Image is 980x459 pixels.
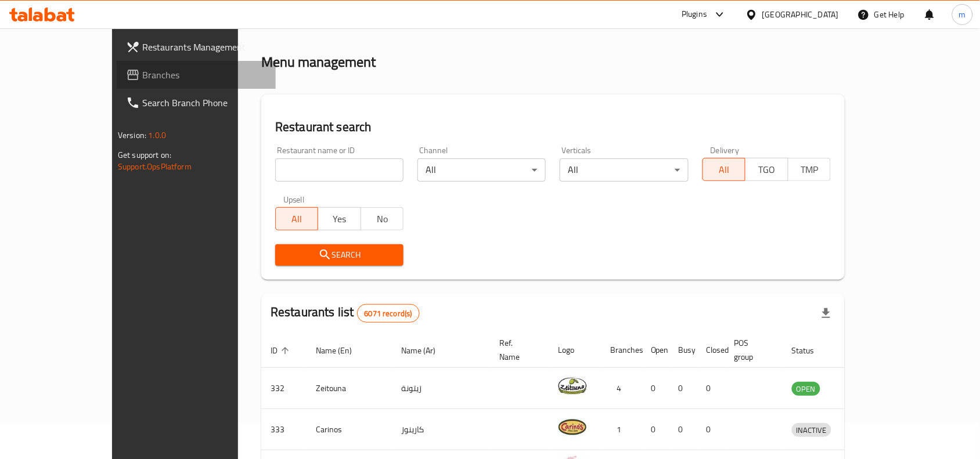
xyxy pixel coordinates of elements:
a: Support.OpsPlatform [118,159,192,174]
td: 0 [697,409,725,450]
div: OPEN [792,382,820,396]
th: Open [642,332,669,368]
td: زيتونة [392,368,490,409]
span: No [366,211,399,227]
td: 0 [642,368,669,409]
img: Carinos [558,413,587,442]
span: Version: [118,128,146,143]
span: Branches [142,68,266,82]
span: Yes [323,211,356,227]
span: Search Branch Phone [142,96,266,110]
span: Restaurants Management [142,40,266,54]
td: 333 [261,409,307,450]
span: POS group [734,336,769,364]
button: TGO [745,158,788,181]
a: Restaurants Management [117,33,276,61]
h2: Restaurant search [275,118,831,136]
td: 332 [261,368,307,409]
button: All [275,207,318,230]
td: Carinos [307,409,392,450]
span: Name (Ar) [401,344,451,357]
label: Upsell [283,196,305,204]
span: Menu management [312,16,389,30]
img: Zeitouna [558,371,587,400]
li: / [303,16,307,30]
button: Yes [318,207,361,230]
th: Logo [549,332,601,368]
span: Get support on: [118,147,171,162]
span: All [708,161,741,178]
span: TMP [793,161,826,178]
td: 0 [697,368,725,409]
span: All [280,211,314,227]
label: Delivery [711,146,740,154]
h2: Restaurants list [271,303,420,323]
span: Name (En) [316,344,367,357]
div: [GEOGRAPHIC_DATA] [762,8,839,21]
td: 0 [669,368,697,409]
button: TMP [788,158,831,181]
span: Status [792,344,830,357]
div: All [417,158,546,182]
h2: Menu management [261,53,376,71]
a: Search Branch Phone [117,89,276,117]
span: TGO [750,161,783,178]
span: 6071 record(s) [358,308,419,319]
span: Ref. Name [499,336,535,364]
span: OPEN [792,382,820,396]
td: كارينوز [392,409,490,450]
div: Total records count [357,304,420,323]
span: m [959,8,966,21]
td: Zeitouna [307,368,392,409]
div: All [560,158,688,182]
div: Plugins [682,8,707,21]
th: Closed [697,332,725,368]
a: Branches [117,61,276,89]
div: INACTIVE [792,423,831,437]
td: 0 [642,409,669,450]
span: Search [284,248,394,262]
input: Search for restaurant name or ID.. [275,158,403,182]
th: Branches [601,332,642,368]
span: ID [271,344,293,357]
span: 1.0.0 [148,128,166,143]
th: Busy [669,332,697,368]
button: All [702,158,745,181]
td: 1 [601,409,642,450]
button: No [361,207,403,230]
a: Home [261,16,298,30]
button: Search [275,244,403,266]
td: 4 [601,368,642,409]
span: INACTIVE [792,424,831,437]
td: 0 [669,409,697,450]
div: Export file [812,299,840,327]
